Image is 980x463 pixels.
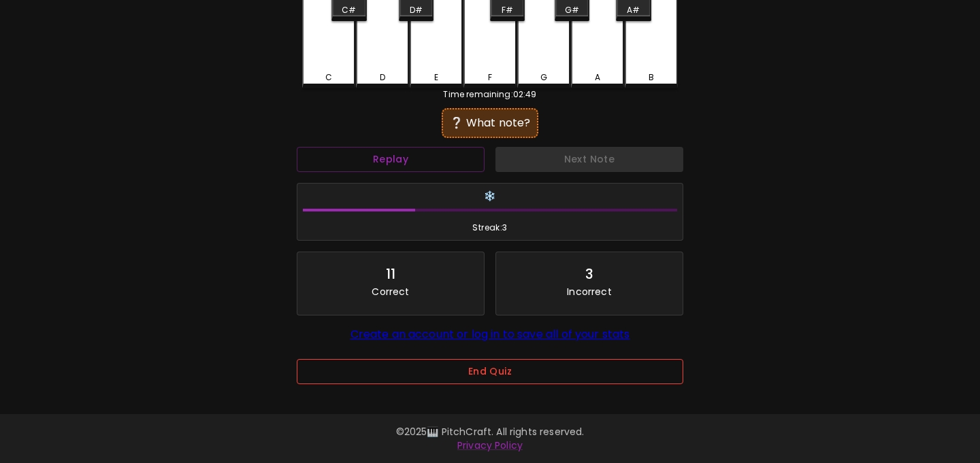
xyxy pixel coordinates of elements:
[372,285,409,298] p: Correct
[98,425,882,439] p: © 2025 🎹 PitchCraft. All rights reserved.
[540,71,547,84] div: G
[627,4,640,16] div: A#
[350,326,630,342] a: Create an account or log in to save all of your stats
[488,71,492,84] div: F
[502,4,513,16] div: F#
[585,263,593,285] div: 3
[448,115,532,131] div: ❔ What note?
[303,221,677,235] span: Streak: 3
[302,88,678,101] div: Time remaining: 02:49
[595,71,600,84] div: A
[386,263,395,285] div: 11
[565,4,579,16] div: G#
[342,4,356,16] div: C#
[649,71,654,84] div: B
[303,189,677,204] h6: ❄️
[297,147,485,172] button: Replay
[297,359,683,384] button: End Quiz
[567,285,611,298] p: Incorrect
[457,439,523,452] a: Privacy Policy
[434,71,438,84] div: E
[325,71,332,84] div: C
[380,71,385,84] div: D
[410,4,423,16] div: D#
